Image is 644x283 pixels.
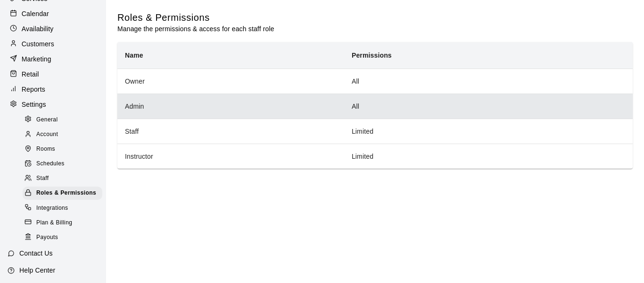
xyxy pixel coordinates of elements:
[36,159,65,169] span: Schedules
[22,24,54,34] p: Availability
[8,37,99,51] a: Customers
[8,82,99,96] a: Reports
[22,69,39,79] p: Retail
[125,51,143,59] b: Name
[23,187,102,200] div: Roles & Permissions
[117,144,344,169] th: Instructor
[22,54,51,64] p: Marketing
[23,202,102,215] div: Integrations
[19,266,55,275] p: Help Center
[23,157,106,172] a: Schedules
[344,119,633,144] td: Limited
[36,218,72,228] span: Plan & Billing
[117,11,274,24] h5: Roles & Permissions
[19,249,53,258] p: Contact Us
[117,119,344,144] th: Staff
[23,113,102,127] div: General
[8,67,99,81] a: Retail
[344,69,633,94] td: All
[117,69,344,94] th: Owner
[23,231,102,244] div: Payouts
[23,216,102,230] div: Plan & Billing
[117,24,274,34] p: Manage the permissions & access for each staff role
[23,112,106,127] a: General
[8,22,99,36] a: Availability
[23,201,106,215] a: Integrations
[36,115,58,125] span: General
[36,204,68,213] span: Integrations
[117,42,633,169] table: simple table
[23,230,106,245] a: Payouts
[8,7,99,21] a: Calendar
[23,186,106,201] a: Roles & Permissions
[23,157,102,171] div: Schedules
[36,189,96,198] span: Roles & Permissions
[23,128,102,141] div: Account
[22,39,54,49] p: Customers
[36,233,58,242] span: Payouts
[36,145,55,154] span: Rooms
[344,144,633,169] td: Limited
[23,215,106,230] a: Plan & Billing
[22,9,49,18] p: Calendar
[23,143,102,156] div: Rooms
[36,130,58,139] span: Account
[8,97,99,111] a: Settings
[22,100,46,109] p: Settings
[36,174,49,183] span: Staff
[8,52,99,66] a: Marketing
[23,127,106,142] a: Account
[23,172,102,185] div: Staff
[22,85,45,94] p: Reports
[23,172,106,186] a: Staff
[117,94,344,119] th: Admin
[344,94,633,119] td: All
[352,51,392,59] b: Permissions
[23,142,106,157] a: Rooms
